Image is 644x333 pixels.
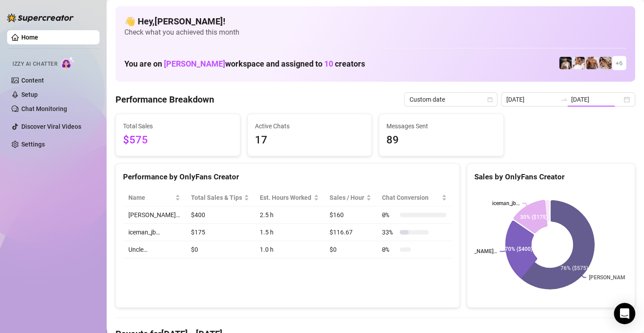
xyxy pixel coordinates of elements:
td: $116.67 [324,224,377,241]
span: 0 % [382,210,396,220]
span: Total Sales & Tips [191,193,242,202]
span: to [561,96,568,103]
span: 0 % [382,245,396,254]
a: Discover Viral Videos [21,123,81,130]
span: Izzy AI Chatter [12,60,57,68]
td: 1.0 h [254,241,324,258]
text: [PERSON_NAME]… [588,274,633,281]
h4: Performance Breakdown [115,93,214,106]
span: 17 [255,132,365,149]
span: $575 [123,132,233,149]
img: David [586,57,598,69]
span: 10 [324,59,333,68]
td: $160 [324,206,377,224]
text: [PERSON_NAME]… [453,248,497,254]
span: Messages Sent [386,121,496,131]
th: Name [123,189,186,206]
span: swap-right [561,96,568,103]
div: Est. Hours Worked [260,193,312,202]
span: Chat Conversion [382,193,440,202]
img: AI Chatter [61,56,75,69]
input: End date [571,95,622,104]
td: 2.5 h [254,206,324,224]
th: Total Sales & Tips [186,189,255,206]
span: Sales / Hour [330,193,364,202]
a: Setup [21,91,38,98]
text: iceman_jb… [492,200,520,206]
td: $400 [186,206,255,224]
img: Uncle [599,57,612,69]
td: $0 [324,241,377,258]
a: Content [21,77,44,84]
span: [PERSON_NAME] [164,59,225,68]
input: Start date [506,95,557,104]
td: [PERSON_NAME]… [123,206,186,224]
a: Chat Monitoring [21,105,67,112]
th: Chat Conversion [377,189,452,206]
span: calendar [487,97,493,102]
span: Total Sales [123,121,233,131]
td: $0 [186,241,255,258]
div: Sales by OnlyFans Creator [474,171,628,183]
td: Uncle… [123,241,186,258]
th: Sales / Hour [324,189,377,206]
span: 33 % [382,227,396,237]
span: Check what you achieved this month [124,28,626,37]
span: 89 [386,132,496,149]
td: $175 [186,224,255,241]
img: Chris [559,57,572,69]
h1: You are on workspace and assigned to creators [124,59,365,69]
h4: 👋 Hey, [PERSON_NAME] ! [124,15,626,28]
span: Name [128,193,173,202]
a: Home [21,34,38,41]
span: Active Chats [255,121,365,131]
span: + 6 [616,58,623,68]
img: Jake [572,57,585,69]
a: Settings [21,141,45,148]
div: Performance by OnlyFans Creator [123,171,452,183]
img: logo-BBDzfeDw.svg [7,13,74,22]
td: 1.5 h [254,224,324,241]
span: Custom date [409,93,492,106]
td: iceman_jb… [123,224,186,241]
div: Open Intercom Messenger [614,303,635,324]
